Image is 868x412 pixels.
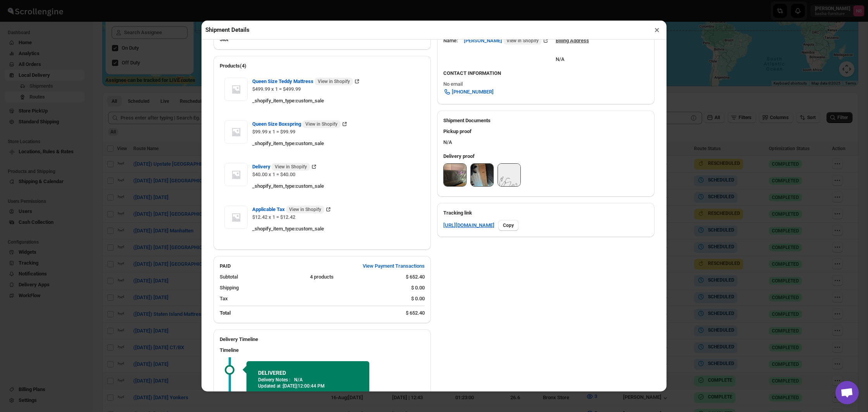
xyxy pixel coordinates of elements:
span: $40.00 x 1 = $40.00 [252,171,295,177]
a: Applicable Tax View in Shopify [252,206,332,212]
img: Item [224,163,248,186]
span: Queen Size Boxspring [252,120,341,128]
span: $12.42 x 1 = $12.42 [252,214,295,220]
div: _shopify_item_type : custom_sale [252,182,420,190]
span: View in Shopify [275,164,307,170]
img: Item [224,206,248,229]
button: × [651,24,663,35]
span: No email [443,81,463,87]
h3: Pickup proof [443,128,648,135]
span: View Payment Transactions [363,262,425,270]
span: Applicable Tax [252,206,324,213]
span: Queen Size Teddy Mattress [252,78,353,85]
h2: Shipment Details [205,26,250,34]
span: View in Shopify [305,121,338,127]
div: N/A [437,125,654,149]
p: N/A [294,377,303,383]
p: Delivery Notes : [258,377,290,383]
a: Open chat [835,381,859,404]
h3: CONTACT INFORMATION [443,69,648,77]
b: Total [220,310,231,316]
h2: Products(4) [220,62,425,70]
div: $ 652.40 [406,309,425,317]
img: Item [224,120,248,144]
span: $99.99 x 1 = $99.99 [252,129,295,135]
button: Copy [498,220,518,231]
img: Item [224,78,248,101]
img: xmAWc-XTxvXEC2ABxsWJe.png [498,164,520,186]
div: _shopify_item_type : custom_sale [252,97,420,105]
div: Name: [443,37,458,45]
span: View in Shopify [506,38,539,44]
h2: PAID [220,262,231,270]
h2: DELIVERED [258,369,358,377]
span: $499.99 x 1 = $499.99 [252,86,301,92]
a: [URL][DOMAIN_NAME] [443,222,494,229]
u: Billing Address [556,38,589,43]
h3: Delivery proof [443,152,648,160]
a: [PHONE_NUMBER] [439,86,498,98]
h3: Timeline [220,346,425,354]
div: 4 products [310,273,400,281]
span: View in Shopify [318,78,350,85]
div: Tax [220,295,405,303]
span: [PHONE_NUMBER] [452,88,494,96]
button: View Payment Transactions [358,260,429,272]
span: [PERSON_NAME] [464,37,542,45]
div: _shopify_item_type : custom_sale [252,225,420,233]
div: $ 0.00 [411,284,425,292]
div: Shipping [220,284,405,292]
div: $ 652.40 [406,273,425,281]
span: View in Shopify [289,206,321,213]
p: Updated at : [258,383,358,389]
img: DnUbrL7tT7WQQZkxa5tZA.jpg [444,164,466,186]
h3: Tracking link [443,209,648,217]
div: N/A [556,48,589,63]
span: [DATE] | 12:00:44 PM [283,383,325,389]
div: $ 0.00 [411,295,425,303]
div: _shopify_item_type : custom_sale [252,140,420,147]
h2: Shipment Documents [443,117,648,125]
span: Slot [220,36,228,42]
img: RHJwMy1sHKz2XfwUrHOQg.jpg [471,164,493,186]
span: Copy [503,222,514,229]
a: Queen Size Teddy Mattress View in Shopify [252,78,361,84]
span: Delivery [252,163,310,171]
a: Queen Size Boxspring View in Shopify [252,121,348,127]
a: [PERSON_NAME] View in Shopify [464,38,549,43]
div: Subtotal [220,273,304,281]
a: Delivery View in Shopify [252,164,318,170]
h2: Delivery Timeline [220,336,425,343]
